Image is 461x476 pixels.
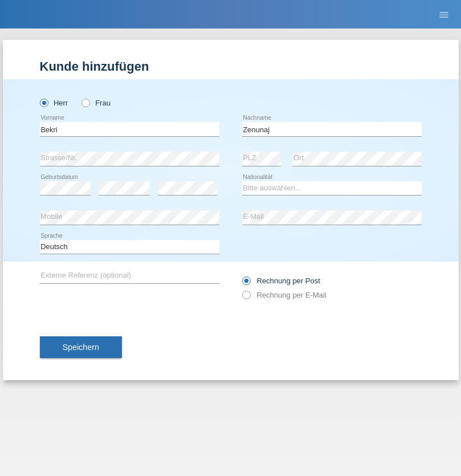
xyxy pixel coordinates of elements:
input: Frau [81,99,89,106]
label: Frau [81,99,111,107]
input: Herr [40,99,47,106]
input: Rechnung per Post [242,276,250,291]
a: menu [433,11,455,18]
input: Rechnung per E-Mail [242,291,250,305]
label: Herr [40,99,68,107]
i: menu [438,9,450,21]
h1: Kunde hinzufügen [40,59,422,74]
label: Rechnung per E-Mail [242,291,327,299]
span: Speichern [63,343,99,352]
button: Speichern [40,336,122,358]
label: Rechnung per Post [242,276,320,285]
